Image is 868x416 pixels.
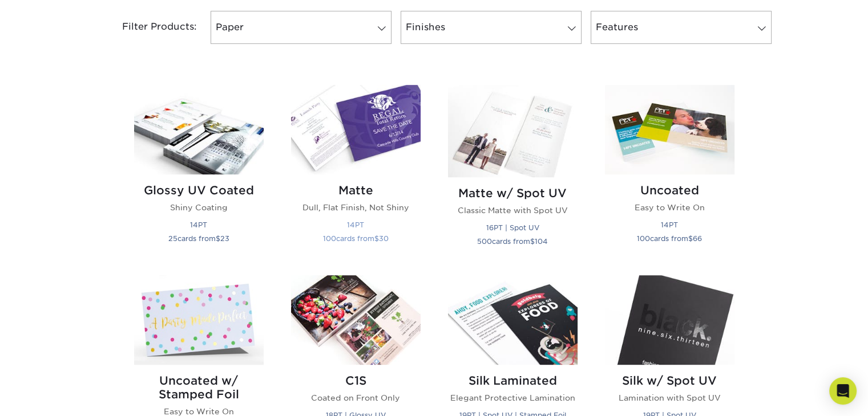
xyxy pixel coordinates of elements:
small: 14PT [347,221,364,229]
img: Uncoated Postcards [605,85,734,174]
small: cards from [477,237,548,246]
img: C1S Postcards [291,275,421,365]
img: Matte Postcards [291,85,421,174]
a: Uncoated Postcards Uncoated Easy to Write On 14PT 100cards from$66 [605,85,734,262]
span: 25 [168,234,177,243]
span: 100 [637,234,650,243]
div: Filter Products: [92,11,206,44]
a: Matte w/ Spot UV Postcards Matte w/ Spot UV Classic Matte with Spot UV 16PT | Spot UV 500cards fr... [448,85,578,262]
span: 500 [477,237,492,246]
p: Dull, Flat Finish, Not Shiny [291,202,421,213]
span: 100 [323,234,336,243]
h2: C1S [291,374,421,388]
span: $ [216,234,220,243]
small: 14PT [661,221,678,229]
a: Finishes [401,11,582,44]
h2: Silk w/ Spot UV [605,374,734,388]
span: 30 [379,234,389,243]
p: Lamination with Spot UV [605,392,734,403]
h2: Silk Laminated [448,374,578,388]
p: Coated on Front Only [291,392,421,403]
span: 66 [693,234,702,243]
a: Paper [211,11,391,44]
p: Shiny Coating [134,202,264,213]
p: Easy to Write On [605,202,734,213]
img: Matte w/ Spot UV Postcards [448,85,578,177]
h2: Uncoated [605,183,734,197]
img: Glossy UV Coated Postcards [134,85,264,174]
small: cards from [323,234,389,243]
span: $ [374,234,379,243]
img: Silk Laminated Postcards [448,275,578,365]
img: Uncoated w/ Stamped Foil Postcards [134,275,264,365]
div: Open Intercom Messenger [829,377,857,405]
a: Features [591,11,772,44]
small: 16PT | Spot UV [486,223,539,232]
span: 23 [220,234,229,243]
span: $ [530,237,535,246]
img: Silk w/ Spot UV Postcards [605,275,734,365]
small: cards from [637,234,702,243]
h2: Uncoated w/ Stamped Foil [134,374,264,401]
a: Glossy UV Coated Postcards Glossy UV Coated Shiny Coating 14PT 25cards from$23 [134,85,264,262]
h2: Matte w/ Spot UV [448,186,578,200]
small: cards from [168,234,229,243]
h2: Matte [291,183,421,197]
span: $ [688,234,693,243]
h2: Glossy UV Coated [134,183,264,197]
a: Matte Postcards Matte Dull, Flat Finish, Not Shiny 14PT 100cards from$30 [291,85,421,262]
p: Elegant Protective Lamination [448,392,578,403]
p: Classic Matte with Spot UV [448,205,578,216]
span: 104 [535,237,548,246]
small: 14PT [190,221,207,229]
